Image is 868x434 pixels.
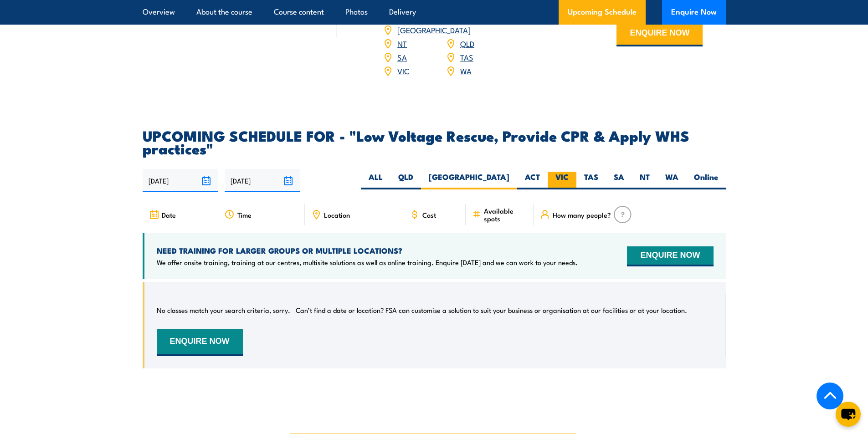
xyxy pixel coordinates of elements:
[397,65,409,76] a: VIC
[553,211,611,219] span: How many people?
[143,129,726,154] h2: UPCOMING SCHEDULE FOR - "Low Voltage Rescue, Provide CPR & Apply WHS practices"
[397,38,407,49] a: NT
[460,65,472,76] a: WA
[397,51,407,62] a: SA
[421,172,517,189] label: [GEOGRAPHIC_DATA]
[616,22,703,46] button: ENQUIRE NOW
[157,329,243,356] button: ENQUIRE NOW
[548,172,576,189] label: VIC
[576,172,606,189] label: TAS
[397,24,471,35] a: [GEOGRAPHIC_DATA]
[225,169,300,192] input: To date
[157,258,578,267] p: We offer onsite training, training at our centres, multisite solutions as well as online training...
[627,246,713,266] button: ENQUIRE NOW
[517,172,548,189] label: ACT
[162,211,176,219] span: Date
[606,172,632,189] label: SA
[686,172,726,189] label: Online
[390,172,421,189] label: QLD
[157,306,290,315] p: No classes match your search criteria, sorry.
[836,402,861,427] button: chat-button
[422,211,436,219] span: Cost
[157,245,578,255] h4: NEED TRAINING FOR LARGER GROUPS OR MULTIPLE LOCATIONS?
[361,172,390,189] label: ALL
[632,172,657,189] label: NT
[237,211,252,219] span: Time
[484,207,527,222] span: Available spots
[143,169,218,192] input: From date
[460,51,473,62] a: TAS
[324,211,350,219] span: Location
[657,172,686,189] label: WA
[460,38,474,49] a: QLD
[296,306,687,315] p: Can’t find a date or location? FSA can customise a solution to suit your business or organisation...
